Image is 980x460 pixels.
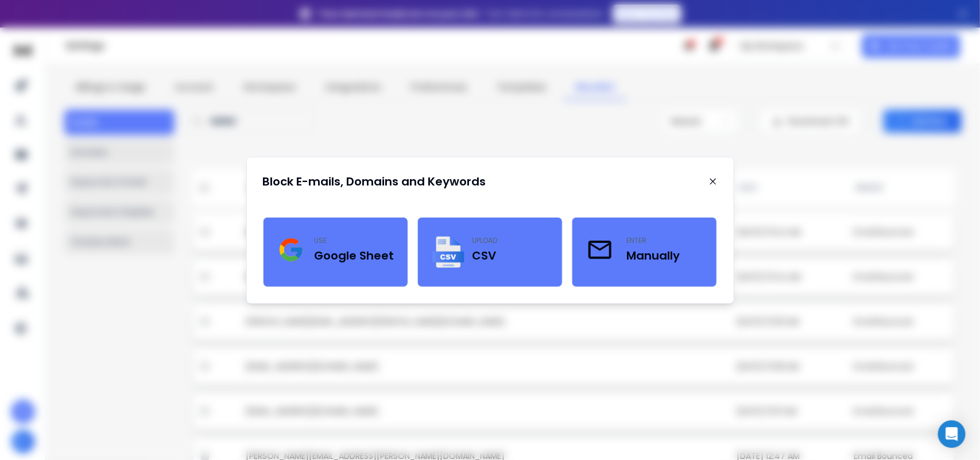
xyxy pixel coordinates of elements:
[314,248,394,264] h3: Google Sheet
[472,248,497,264] h3: CSV
[626,236,680,245] p: enter
[314,236,394,245] p: use
[472,236,497,245] p: upload
[263,173,486,190] h1: Block E-mails, Domains and Keywords
[626,248,680,264] h3: Manually
[938,420,966,448] div: Open Intercom Messenger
